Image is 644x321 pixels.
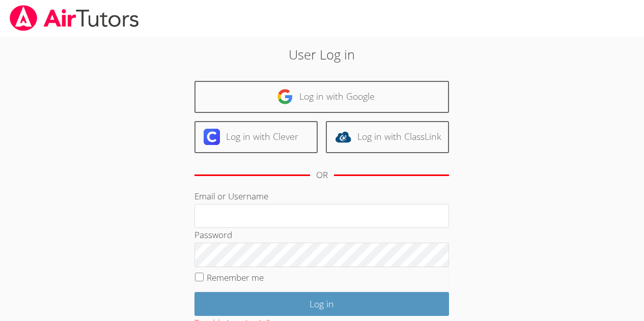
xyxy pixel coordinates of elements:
[194,190,268,202] label: Email or Username
[194,229,232,241] label: Password
[194,81,449,113] a: Log in with Google
[204,129,220,145] img: clever-logo-6eab21bc6e7a338710f1a6ff85c0baf02591cd810cc4098c63d3a4b26e2feb20.svg
[335,129,351,145] img: classlink-logo-d6bb404cc1216ec64c9a2012d9dc4662098be43eaf13dc465df04b49fa7ab582.svg
[194,121,318,153] a: Log in with Clever
[207,272,264,283] label: Remember me
[316,168,328,183] div: OR
[148,45,496,64] h2: User Log in
[9,5,140,31] img: airtutors_banner-c4298cdbf04f3fff15de1276eac7730deb9818008684d7c2e4769d2f7ddbe033.png
[326,121,449,153] a: Log in with ClassLink
[277,89,293,105] img: google-logo-50288ca7cdecda66e5e0955fdab243c47b7ad437acaf1139b6f446037453330a.svg
[194,292,449,316] input: Log in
